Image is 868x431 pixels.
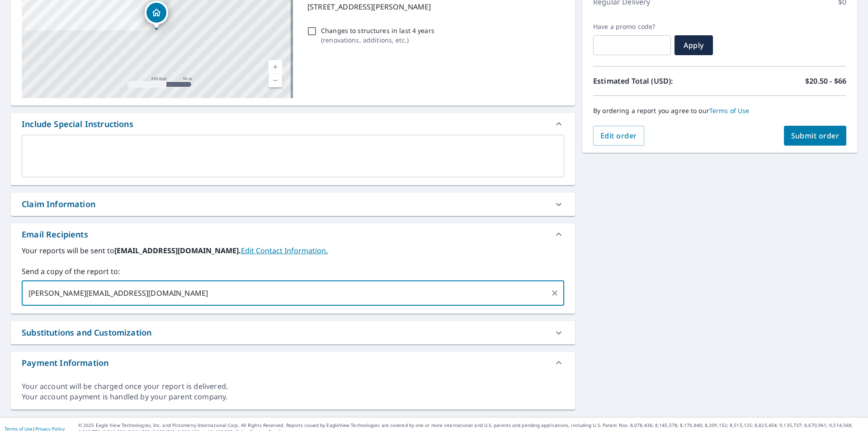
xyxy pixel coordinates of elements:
[22,118,133,130] div: Include Special Instructions
[22,357,108,369] div: Payment Information
[241,246,328,256] a: EditContactInfo
[22,266,564,277] label: Send a copy of the report to:
[269,60,282,74] a: Current Level 17, Zoom In
[22,392,564,402] div: Your account payment is handled by your parent company.
[11,113,575,135] div: Include Special Instructions
[307,1,561,12] p: [STREET_ADDRESS][PERSON_NAME]
[145,1,168,29] div: Dropped pin, building 1, Residential property, 3223 Clifton Ave Bethlehem, PA 18020
[11,193,575,216] div: Claim Information
[593,23,671,31] label: Have a promo code?
[22,228,88,241] div: Email Recipients
[593,107,846,115] p: By ordering a report you agree to our
[321,35,434,45] p: ( renovations, additions, etc. )
[593,76,720,86] p: Estimated Total (USD):
[784,126,847,146] button: Submit order
[600,131,637,141] span: Edit order
[22,245,564,256] label: Your reports will be sent to
[321,26,434,35] p: Changes to structures in last 4 years
[593,126,644,146] button: Edit order
[791,131,840,141] span: Submit order
[11,321,575,344] div: Substitutions and Customization
[269,74,282,87] a: Current Level 17, Zoom Out
[805,76,846,86] p: $20.50 - $66
[22,381,564,392] div: Your account will be charged once your report is delivered.
[548,287,561,299] button: Clear
[114,246,241,256] b: [EMAIL_ADDRESS][DOMAIN_NAME].
[22,327,151,339] div: Substitutions and Customization
[11,352,575,374] div: Payment Information
[682,40,706,50] span: Apply
[709,106,750,115] a: Terms of Use
[22,198,95,210] div: Claim Information
[11,223,575,245] div: Email Recipients
[675,35,713,55] button: Apply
